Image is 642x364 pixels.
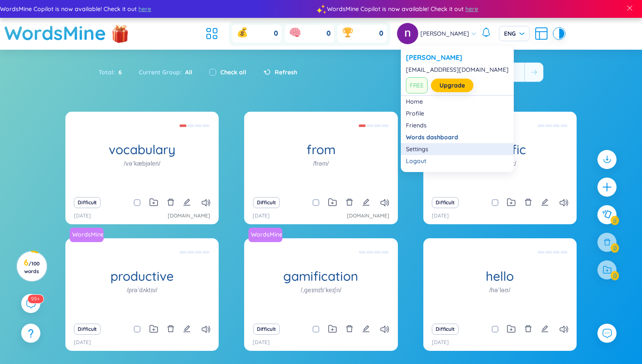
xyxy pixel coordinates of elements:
p: [DATE] [432,339,449,347]
span: edit [183,325,191,333]
span: edit [541,198,549,206]
span: edit [362,325,370,333]
button: edit [362,323,370,335]
span: delete [167,325,175,333]
button: edit [362,197,370,209]
a: Settings [406,145,509,153]
sup: 591 [28,295,43,303]
a: Upgrade [439,81,465,90]
span: edit [541,325,549,333]
span: here [465,4,478,14]
button: delete [167,323,175,335]
a: Friends [406,121,509,130]
a: avatar [397,23,420,44]
a: Words dashboard [406,133,509,141]
a: WordsMine [248,228,286,242]
a: [DOMAIN_NAME] [347,212,389,220]
span: FREE [406,77,428,93]
button: edit [183,323,191,335]
span: here [138,4,151,14]
div: Total : [99,63,130,81]
img: flashSalesIcon.a7f4f837.png [112,20,129,46]
button: delete [346,323,353,335]
span: 0 [274,29,278,38]
button: delete [346,197,353,209]
h1: hello [423,269,577,284]
h1: vocabulary [65,142,219,157]
a: WordsMine [69,230,104,239]
h1: /ˌɡeɪmɪfɪˈkeɪʃn/ [301,285,341,295]
h1: gamification [244,269,397,284]
span: delete [346,198,353,206]
button: delete [524,323,532,335]
h1: productive [65,269,219,284]
span: delete [524,325,532,333]
button: Upgrade [431,79,473,92]
span: [PERSON_NAME] [420,29,469,38]
a: Home [406,97,509,106]
span: 0 [327,29,331,38]
span: All [182,68,192,76]
div: Current Group : [130,63,201,81]
h1: /frəm/ [313,159,329,168]
button: edit [541,323,549,335]
span: plus [602,182,612,192]
a: WordsMine [248,230,283,239]
a: WordsMine [70,228,107,242]
button: edit [183,197,191,209]
button: Difficult [253,197,280,208]
span: edit [362,198,370,206]
span: delete [346,325,353,333]
div: [EMAIL_ADDRESS][DOMAIN_NAME] [406,65,509,74]
p: [DATE] [253,212,270,220]
div: Logout [406,157,509,165]
button: delete [524,197,532,209]
span: delete [524,198,532,206]
a: Profile [406,109,509,118]
p: [DATE] [74,212,91,220]
a: [DOMAIN_NAME] [168,212,210,220]
button: Difficult [74,324,101,335]
h3: 6 [22,259,41,274]
button: edit [541,197,549,209]
p: [DATE] [74,339,91,347]
img: avatar [397,23,418,44]
span: Refresh [275,68,297,77]
p: [DATE] [432,212,449,220]
span: ENG [504,29,524,38]
span: delete [167,198,175,206]
h1: /prəˈdʌktɪv/ [127,285,158,295]
span: 0 [379,29,383,38]
span: edit [183,198,191,206]
button: Difficult [74,197,101,208]
h1: from [244,142,397,157]
button: Difficult [432,324,459,335]
a: WordsMine [4,18,106,48]
button: Difficult [253,324,280,335]
label: Check all [220,68,246,77]
span: 6 [115,68,122,77]
button: delete [167,197,175,209]
span: / 100 words [24,260,39,274]
h1: /həˈləʊ/ [489,285,510,295]
button: Difficult [432,197,459,208]
a: [PERSON_NAME] [406,53,509,62]
h1: /vəˈkæbjəleri/ [124,159,160,168]
p: [DATE] [253,339,270,347]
